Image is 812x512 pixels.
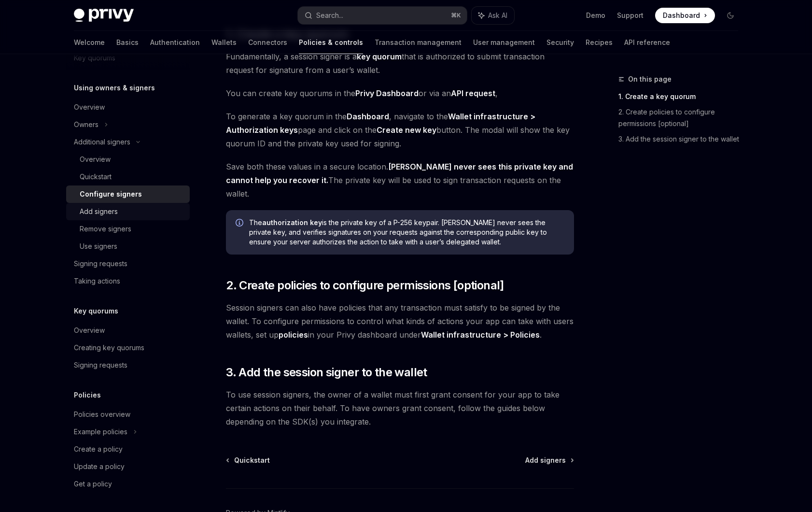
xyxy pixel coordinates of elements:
[74,275,120,287] div: Taking actions
[74,461,125,472] div: Update a policy
[226,160,574,200] span: Save both these values in a secure location. The private key will be used to sign transaction req...
[74,478,112,490] div: Get a policy
[525,455,573,465] a: Add signers
[546,31,574,54] a: Security
[655,8,715,23] a: Dashboard
[618,131,746,147] a: 3. Add the session signer to the wallet
[624,31,670,54] a: API reference
[472,7,514,24] button: Ask AI
[74,426,127,438] div: Example policies
[80,171,112,183] div: Quickstart
[66,99,190,116] a: Overview
[451,12,461,19] span: ⌘ K
[226,110,574,150] span: To generate a key quorum in the , navigate to the page and click on the button. The modal will sh...
[723,8,738,23] button: Toggle dark mode
[80,188,142,200] div: Configure signers
[262,218,322,227] strong: authorization key
[299,31,363,54] a: Policies & controls
[74,258,127,270] div: Signing requests
[211,31,237,54] a: Wallets
[586,31,613,54] a: Recipes
[74,101,105,113] div: Overview
[80,241,117,252] div: Use signers
[226,162,573,185] strong: [PERSON_NAME] never sees this private key and cannot help you recover it.
[663,11,700,20] span: Dashboard
[227,455,270,465] a: Quickstart
[74,305,118,317] h5: Key quorums
[74,443,123,455] div: Create a policy
[74,342,144,354] div: Creating key quorums
[316,10,343,21] div: Search...
[66,185,190,203] a: Configure signers
[74,9,134,22] img: dark logo
[249,218,564,247] span: The is the private key of a P-256 keypair. [PERSON_NAME] never sees the private key, and verifies...
[377,125,436,135] strong: Create new key
[357,52,402,62] a: key quorum
[347,112,389,122] a: Dashboard
[66,475,190,493] a: Get a policy
[80,206,118,217] div: Add signers
[74,31,105,54] a: Welcome
[226,86,574,100] span: You can create key quorums in the or via an ,
[66,272,190,290] a: Taking actions
[226,388,574,428] span: To use session signers, the owner of a wallet must first grant consent for your app to take certa...
[473,31,535,54] a: User management
[618,89,746,104] a: 1. Create a key quorum
[74,359,127,371] div: Signing requests
[66,339,190,356] a: Creating key quorums
[226,278,504,293] span: 2. Create policies to configure permissions [optional]
[74,82,155,94] h5: Using owners & signers
[74,409,130,420] div: Policies overview
[617,11,644,20] a: Support
[116,31,139,54] a: Basics
[226,365,427,380] span: 3. Add the session signer to the wallet
[66,151,190,168] a: Overview
[66,322,190,339] a: Overview
[375,31,462,54] a: Transaction management
[355,88,419,99] a: Privy Dashboard
[525,455,566,465] span: Add signers
[236,219,245,228] svg: Info
[80,223,131,235] div: Remove signers
[66,441,190,458] a: Create a policy
[421,330,540,340] strong: Wallet infrastructure > Policies
[66,168,190,185] a: Quickstart
[226,50,574,77] span: Fundamentally, a session signer is a that is authorized to submit transaction request for signatu...
[298,7,467,24] button: Search...⌘K
[586,11,605,20] a: Demo
[66,356,190,374] a: Signing requests
[618,104,746,131] a: 2. Create policies to configure permissions [optional]
[66,203,190,220] a: Add signers
[74,136,130,148] div: Additional signers
[66,255,190,272] a: Signing requests
[150,31,200,54] a: Authentication
[226,301,574,341] span: Session signers can also have policies that any transaction must satisfy to be signed by the wall...
[74,389,101,401] h5: Policies
[66,406,190,423] a: Policies overview
[80,154,111,165] div: Overview
[74,119,98,130] div: Owners
[248,31,287,54] a: Connectors
[279,330,308,340] a: policies
[66,220,190,238] a: Remove signers
[488,11,507,20] span: Ask AI
[451,88,495,99] a: API request
[66,238,190,255] a: Use signers
[628,73,672,85] span: On this page
[234,455,270,465] span: Quickstart
[66,458,190,475] a: Update a policy
[74,325,105,336] div: Overview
